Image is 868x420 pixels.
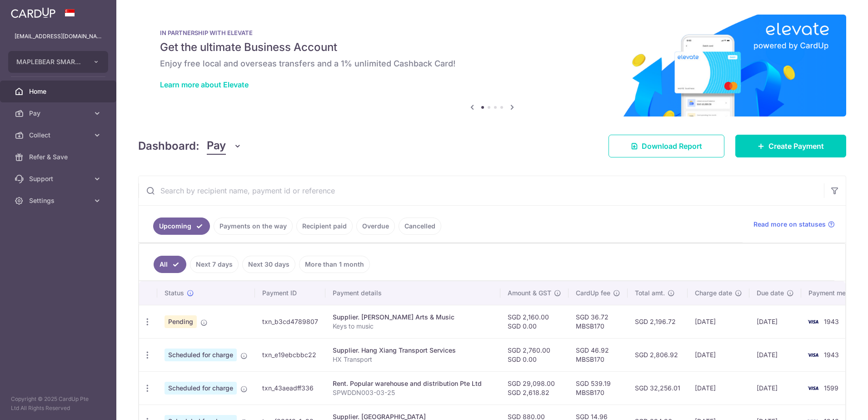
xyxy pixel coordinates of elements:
a: Next 30 days [242,256,295,273]
span: Pending [165,315,197,328]
span: 1599 [824,384,838,392]
h6: Enjoy free local and overseas transfers and a 1% unlimited Cashback Card! [160,58,824,69]
button: MAPLEBEAR SMART LEARNERS PTE. LTD. [8,51,108,73]
p: HX Transport [333,355,493,364]
span: Refer & Save [29,152,89,162]
span: Scheduled for charge [165,349,237,361]
td: SGD 29,098.00 SGD 2,618.82 [500,371,569,405]
td: txn_b3cd4789807 [255,305,325,338]
span: Status [165,288,184,298]
span: Home [29,87,89,96]
span: 1943 [824,318,839,325]
span: Charge date [695,288,732,298]
a: Next 7 days [190,256,239,273]
img: Bank Card [804,383,822,394]
span: Read more on statuses [753,220,826,229]
td: [DATE] [749,305,801,338]
a: Cancelled [399,218,441,235]
td: SGD 36.72 MBSB170 [569,305,628,338]
td: SGD 2,196.72 [628,305,688,338]
a: Create Payment [735,135,846,157]
input: Search by recipient name, payment id or reference [139,176,824,205]
td: [DATE] [749,338,801,371]
a: Upcoming [153,218,210,235]
a: All [154,256,186,273]
td: SGD 2,760.00 SGD 0.00 [500,338,569,371]
td: SGD 32,256.01 [628,371,688,405]
div: Rent. Popular warehouse and distribution Pte Ltd [333,379,493,388]
p: [EMAIL_ADDRESS][DOMAIN_NAME] [15,32,102,41]
a: Recipient paid [296,218,353,235]
a: Read more on statuses [753,220,835,229]
td: txn_e19ebcbbc22 [255,338,325,371]
span: Pay [29,109,89,118]
td: [DATE] [688,338,749,371]
td: SGD 46.92 MBSB170 [569,338,628,371]
span: Scheduled for charge [165,382,237,395]
p: Keys to music [333,322,493,331]
a: Overdue [356,218,395,235]
td: SGD 539.19 MBSB170 [569,371,628,405]
td: [DATE] [688,371,749,405]
td: SGD 2,160.00 SGD 0.00 [500,305,569,338]
img: Renovation banner [138,15,846,116]
div: Supplier. Hang Xiang Transport Services [333,346,493,355]
span: Amount & GST [508,288,551,298]
td: SGD 2,806.92 [628,338,688,371]
img: Bank Card [804,349,822,360]
span: Pay [207,137,226,155]
button: Pay [207,137,242,155]
th: Payment details [325,281,500,305]
td: [DATE] [688,305,749,338]
a: Download Report [609,135,724,157]
span: Total amt. [635,288,665,298]
span: Support [29,174,89,183]
p: IN PARTNERSHIP WITH ELEVATE [160,29,824,36]
td: [DATE] [749,371,801,405]
h4: Dashboard: [138,138,200,154]
img: CardUp [11,7,55,18]
img: Bank Card [804,316,822,327]
a: Payments on the way [214,218,293,235]
span: Due date [757,288,784,298]
span: Download Report [642,141,702,152]
a: More than 1 month [299,256,370,273]
td: txn_43aeadff336 [255,371,325,405]
span: MAPLEBEAR SMART LEARNERS PTE. LTD. [16,57,84,66]
h5: Get the ultimate Business Account [160,40,824,55]
a: Learn more about Elevate [160,80,249,89]
iframe: Opens a widget where you can find more information [810,393,859,415]
span: 1943 [824,351,839,359]
th: Payment ID [255,281,325,305]
span: Create Payment [768,141,824,152]
span: Collect [29,131,89,140]
p: SPWDDN003-03-25 [333,388,493,397]
span: CardUp fee [576,288,610,298]
span: Settings [29,196,89,205]
div: Supplier. [PERSON_NAME] Arts & Music [333,313,493,322]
